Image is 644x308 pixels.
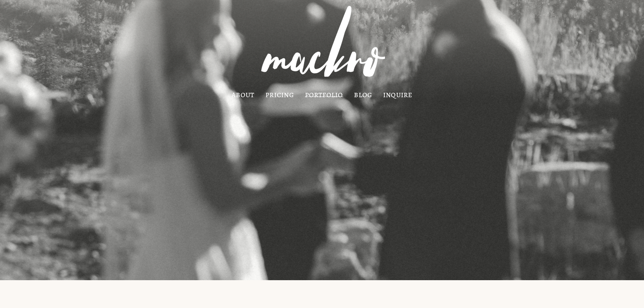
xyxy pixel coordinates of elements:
a: blog [354,92,372,98]
img: MACKRO PHOTOGRAPHY | Denver Colorado Wedding Photographer [247,1,397,90]
a: inquire [383,92,413,98]
a: portfolio [305,92,343,98]
a: about [231,92,254,98]
a: pricing [265,92,294,98]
